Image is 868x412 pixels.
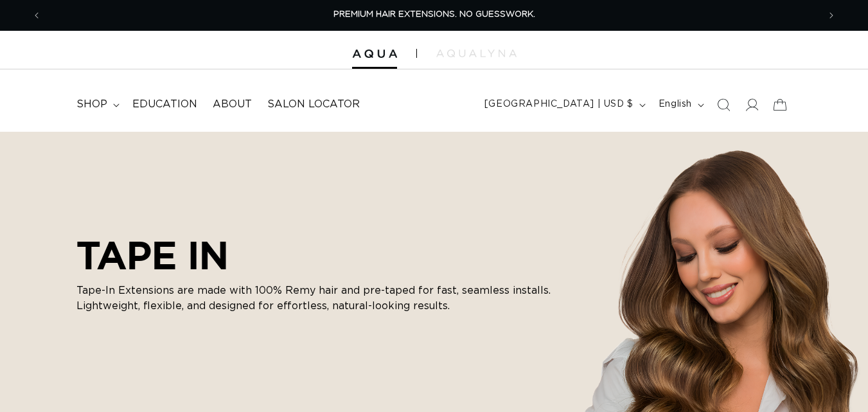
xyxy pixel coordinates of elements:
button: Next announcement [817,3,846,28]
a: Education [125,90,205,119]
a: About [205,90,260,119]
span: shop [76,98,107,111]
summary: shop [69,90,125,119]
span: [GEOGRAPHIC_DATA] | USD $ [484,98,633,111]
summary: Search [709,91,738,119]
button: [GEOGRAPHIC_DATA] | USD $ [477,93,651,117]
span: English [659,98,692,111]
span: PREMIUM HAIR EXTENSIONS. NO GUESSWORK. [333,10,535,19]
a: Salon Locator [260,90,368,119]
h2: TAPE IN [76,233,565,278]
img: aqualyna.com [436,49,517,57]
button: Previous announcement [22,3,51,28]
span: About [213,98,252,111]
p: Tape-In Extensions are made with 100% Remy hair and pre-taped for fast, seamless installs. Lightw... [76,283,565,314]
span: Salon Locator [267,98,360,111]
img: Aqua Hair Extensions [352,49,397,58]
span: Education [132,98,197,111]
button: English [651,93,709,117]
